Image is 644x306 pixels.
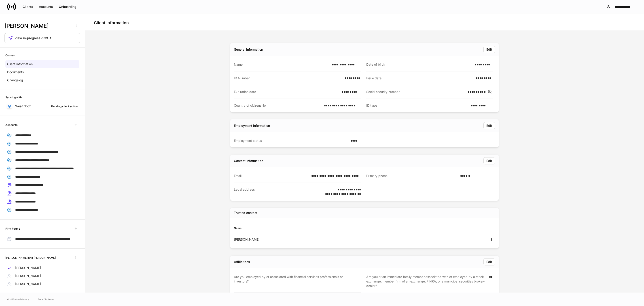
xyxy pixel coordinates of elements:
[7,297,29,301] span: © 2025 OneAdvisory
[486,260,492,264] div: Edit
[234,237,364,242] div: [PERSON_NAME]
[234,103,321,108] div: Country of citizenship
[234,260,250,264] div: Affiliations
[15,282,41,286] p: [PERSON_NAME]
[5,280,79,288] a: [PERSON_NAME]
[234,187,322,196] div: Legal address
[234,62,329,67] div: Name
[5,123,17,127] h6: Accounts
[23,4,33,9] div: Clients
[51,104,78,108] div: Pending client action
[234,226,364,230] div: Name
[234,90,339,94] div: Expiration date
[7,70,24,74] p: Documents
[234,76,342,80] div: ID Number
[5,60,79,68] a: Client information
[15,274,41,278] p: [PERSON_NAME]
[483,157,495,164] button: Edit
[234,174,309,178] div: Email
[483,46,495,53] button: Edit
[366,275,486,288] div: Are you or an immediate family member associated with or employed by a stock exchange, member fir...
[5,95,22,99] h6: Syncing with
[234,138,348,143] div: Employment status
[72,121,79,128] span: Unavailable with outstanding requests for information
[483,258,495,265] button: Edit
[366,76,473,80] div: Issue date
[234,123,270,128] div: Employment information
[366,103,468,108] div: ID type
[72,225,79,232] span: Unavailable with outstanding requests for information
[15,36,48,40] span: View in-progress draft
[5,272,79,280] a: [PERSON_NAME]
[38,297,55,301] a: Data Disclaimer
[366,62,472,67] div: Date of birth
[7,78,23,82] p: Changelog
[5,68,79,76] a: Documents
[56,3,79,10] button: Onboarding
[234,47,263,52] div: General information
[366,90,465,94] div: Social security number
[4,22,71,30] h3: [PERSON_NAME]
[483,122,495,129] button: Edit
[486,159,492,163] div: Edit
[5,256,56,260] h6: [PERSON_NAME] and [PERSON_NAME]
[486,47,492,52] div: Edit
[234,211,257,215] h5: Trusted contact
[366,174,458,178] div: Primary phone
[36,3,56,10] button: Accounts
[234,275,358,288] div: Are you employed by or associated with financial services professionals or investors?
[5,76,79,84] a: Changelog
[15,266,41,270] p: [PERSON_NAME]
[486,123,492,128] div: Edit
[5,102,79,110] a: WealthboxPending client action
[234,159,263,163] div: Contact information
[4,33,80,43] button: View in-progress draft
[5,264,79,272] a: [PERSON_NAME]
[5,226,20,231] h6: Firm Forms
[5,53,15,57] h6: Content
[15,104,31,108] p: Wealthbox
[59,4,76,9] div: Onboarding
[39,4,53,9] div: Accounts
[94,20,129,26] h4: Client information
[7,62,33,66] p: Client information
[20,3,36,10] button: Clients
